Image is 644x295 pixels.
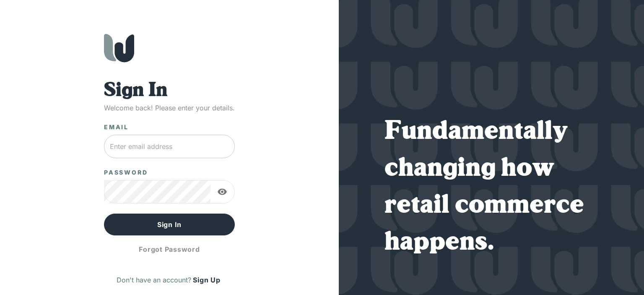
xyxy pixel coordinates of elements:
p: Welcome back! Please enter your details. [104,103,235,113]
label: Email [104,123,129,131]
button: Forgot Password [104,239,235,260]
button: Sign Up [191,273,222,287]
img: Wholeshop logo [104,34,134,63]
label: Password [104,168,148,177]
input: Enter email address [104,135,235,158]
h1: Fundamentally changing how retail commerce happens. [384,114,598,261]
p: Don't have an account? [117,275,191,285]
button: Sign In [104,214,235,235]
h1: Sign In [104,79,235,103]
